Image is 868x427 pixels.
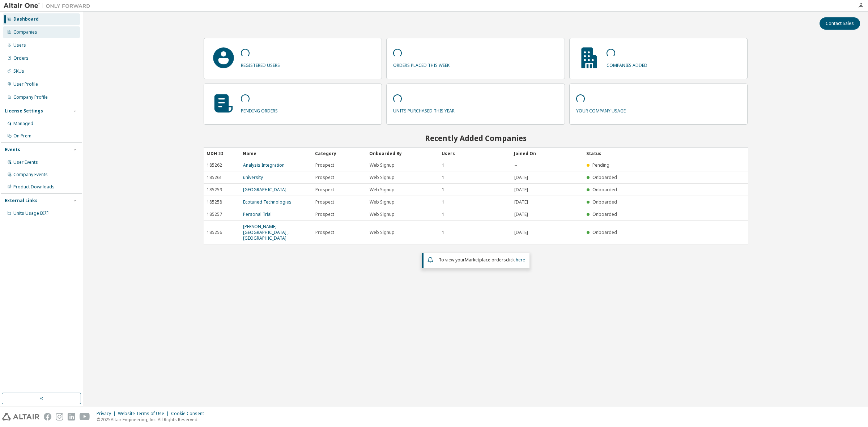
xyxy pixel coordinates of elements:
[514,230,528,235] span: [DATE]
[13,121,33,127] div: Managed
[204,133,748,143] h2: Recently Added Companies
[13,133,31,139] div: On Prem
[370,212,395,217] span: Web Signup
[592,174,617,180] span: Onboarded
[5,198,38,204] div: External Links
[97,411,118,417] div: Privacy
[207,187,222,193] span: 185259
[68,413,75,420] img: linkedin.svg
[207,199,222,205] span: 185258
[80,413,90,420] img: youtube.svg
[315,175,334,180] span: Prospect
[207,148,237,159] div: MDH ID
[820,17,860,30] button: Contact Sales
[315,148,363,159] div: Category
[13,81,38,87] div: User Profile
[4,2,94,9] img: Altair One
[207,175,222,180] span: 185261
[514,175,528,180] span: [DATE]
[315,199,334,205] span: Prospect
[576,106,626,114] p: your company usage
[243,211,272,217] a: Personal Trial
[370,175,395,180] span: Web Signup
[516,257,525,263] a: here
[370,162,395,168] span: Web Signup
[592,229,617,235] span: Onboarded
[442,175,444,180] span: 1
[514,199,528,205] span: [DATE]
[207,162,222,168] span: 185262
[592,162,609,168] span: Pending
[370,230,395,235] span: Web Signup
[514,212,528,217] span: [DATE]
[393,106,455,114] p: units purchased this year
[13,94,48,100] div: Company Profile
[442,162,444,168] span: 1
[13,184,55,190] div: Product Downloads
[315,162,334,168] span: Prospect
[465,257,506,263] em: Marketplace orders
[241,60,280,68] p: registered users
[13,55,29,61] div: Orders
[243,187,286,193] a: [GEOGRAPHIC_DATA]
[369,148,436,159] div: Onboarded By
[207,230,222,235] span: 185256
[2,413,39,420] img: altair_logo.svg
[315,187,334,193] span: Prospect
[44,413,51,420] img: facebook.svg
[243,174,263,180] a: university
[442,199,444,205] span: 1
[171,411,208,417] div: Cookie Consent
[13,159,38,165] div: User Events
[5,147,20,153] div: Events
[243,223,289,241] a: [PERSON_NAME][GEOGRAPHIC_DATA] , [GEOGRAPHIC_DATA]
[5,108,43,114] div: License Settings
[514,148,580,159] div: Joined On
[13,210,49,216] span: Units Usage BI
[514,162,517,168] span: --
[97,417,208,423] p: © 2025 Altair Engineering, Inc. All Rights Reserved.
[439,257,525,263] span: To view your click
[241,106,278,114] p: pending orders
[592,199,617,205] span: Onboarded
[13,42,26,48] div: Users
[442,148,508,159] div: Users
[442,230,444,235] span: 1
[607,60,647,68] p: companies added
[442,212,444,217] span: 1
[442,187,444,193] span: 1
[207,212,222,217] span: 185257
[393,60,450,68] p: orders placed this week
[56,413,63,420] img: instagram.svg
[13,29,37,35] div: Companies
[13,68,24,74] div: SKUs
[243,148,309,159] div: Name
[243,162,285,168] a: Analysis Integration
[370,187,395,193] span: Web Signup
[118,411,171,417] div: Website Terms of Use
[592,187,617,193] span: Onboarded
[592,211,617,217] span: Onboarded
[13,172,48,178] div: Company Events
[243,199,292,205] a: Ecotuned Technologies
[315,212,334,217] span: Prospect
[586,148,705,159] div: Status
[514,187,528,193] span: [DATE]
[13,16,39,22] div: Dashboard
[370,199,395,205] span: Web Signup
[315,230,334,235] span: Prospect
